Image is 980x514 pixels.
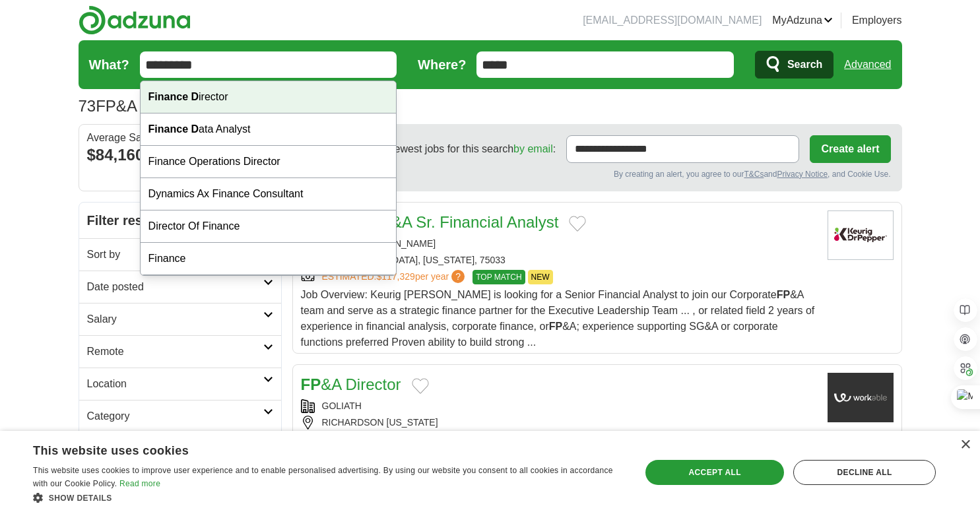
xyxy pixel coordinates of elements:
[79,368,281,400] a: Location
[549,321,562,332] strong: FP
[148,123,199,135] strong: Finance D
[330,141,556,157] span: Receive the newest jobs for this search :
[301,375,321,393] strong: FP
[79,203,281,238] h2: Filter results
[89,55,129,75] label: What?
[33,439,590,459] div: This website uses cookies
[787,51,822,78] span: Search
[645,460,784,485] div: Accept all
[87,311,263,327] h2: Salary
[960,440,970,450] div: Close
[777,289,790,300] strong: FP
[33,466,613,488] span: This website uses cookies to improve user experience and to enable personalised advertising. By u...
[513,143,553,154] a: by email
[744,170,764,179] a: T&Cs
[119,479,160,488] a: Read more, opens a new window
[87,279,263,295] h2: Date posted
[828,373,894,422] img: Company logo
[33,491,623,504] div: Show details
[49,494,112,503] span: Show details
[301,375,401,393] a: FP&A Director
[87,344,263,360] h2: Remote
[141,243,397,275] div: Finance
[87,408,263,424] h2: Category
[79,5,191,35] img: Adzuna logo
[583,13,762,28] li: [EMAIL_ADDRESS][DOMAIN_NAME]
[79,303,281,335] a: Salary
[79,94,96,118] span: 73
[777,170,828,179] a: Privacy Notice
[141,210,397,243] div: Director Of Finance
[473,270,525,284] span: TOP MATCH
[528,270,553,284] span: NEW
[79,400,281,432] a: Category
[141,81,397,113] div: irector
[141,113,397,146] div: ata Analyst
[844,51,891,78] a: Advanced
[828,210,894,260] img: Keurig Dr Pepper logo
[301,416,817,430] div: RICHARDSON [US_STATE]
[87,376,263,392] h2: Location
[569,216,586,232] button: Add to favorite jobs
[301,213,559,231] a: CorporateFP&A Sr. Financial Analyst
[148,91,199,102] strong: Finance D
[87,247,263,263] h2: Sort by
[376,271,414,282] span: $117,329
[79,335,281,368] a: Remote
[755,51,833,79] button: Search
[852,13,902,28] a: Employers
[301,399,817,413] div: GOLIATH
[418,55,466,75] label: Where?
[451,270,465,283] span: ?
[141,146,397,178] div: Finance Operations Director
[87,143,273,167] div: $84,160
[301,253,817,267] div: [GEOGRAPHIC_DATA], [US_STATE], 75033
[304,168,891,180] div: By creating an alert, you agree to our and , and Cookie Use.
[87,133,273,143] div: Average Salary
[79,97,240,115] h1: FP&A Jobs in 75023
[412,378,429,394] button: Add to favorite jobs
[810,135,890,163] button: Create alert
[793,460,936,485] div: Decline all
[141,178,397,210] div: Dynamics Ax Finance Consultant
[79,271,281,303] a: Date posted
[301,289,815,348] span: Job Overview: Keurig [PERSON_NAME] is looking for a Senior Financial Analyst to join our Corporat...
[772,13,833,28] a: MyAdzuna
[322,270,468,284] a: ESTIMATED:$117,329per year?
[79,238,281,271] a: Sort by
